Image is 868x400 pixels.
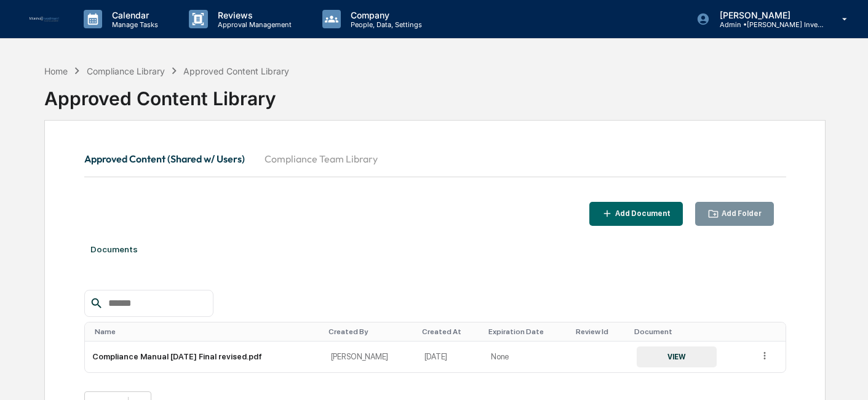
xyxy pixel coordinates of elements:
p: Approval Management [208,20,298,29]
div: Approved Content Library [44,78,826,110]
div: Documents [84,232,786,266]
div: Toggle SortBy [576,327,624,336]
p: Calendar [102,10,164,20]
div: Add Folder [719,209,762,218]
button: Compliance Team Library [255,144,388,174]
p: People, Data, Settings [341,20,428,29]
p: Company [341,10,428,20]
div: Approved Content Library [183,66,289,76]
div: Toggle SortBy [328,327,412,336]
p: Manage Tasks [102,20,164,29]
p: Reviews [208,10,298,20]
button: Add Folder [695,202,774,226]
button: VIEW [637,346,717,367]
div: Toggle SortBy [488,327,566,336]
td: None [484,342,571,372]
p: [PERSON_NAME] [710,10,824,20]
td: Compliance Manual [DATE] Final revised.pdf [85,342,324,372]
div: Toggle SortBy [762,327,781,336]
div: Home [44,66,68,76]
td: [DATE] [417,342,484,372]
div: Toggle SortBy [422,327,479,336]
p: Admin • [PERSON_NAME] Investment Management [710,20,824,29]
div: Compliance Library [87,66,165,76]
div: Add Document [613,209,671,218]
img: logo [30,17,59,22]
td: [PERSON_NAME] [324,342,417,372]
div: secondary tabs example [84,144,786,174]
div: Toggle SortBy [634,327,747,336]
button: Approved Content (Shared w/ Users) [84,144,255,174]
button: Add Document [589,202,683,226]
div: Toggle SortBy [95,327,319,336]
